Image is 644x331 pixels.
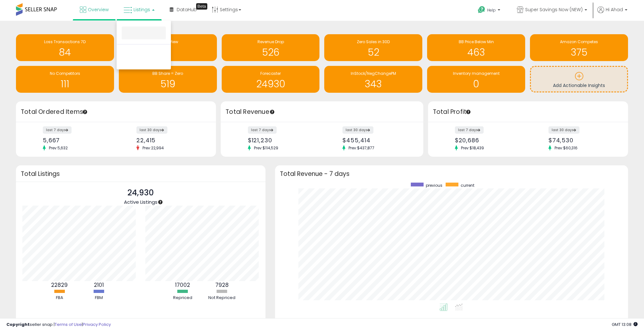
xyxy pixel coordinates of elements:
div: 22,415 [136,137,205,144]
span: Loss Transactions 7D [44,39,86,44]
span: previous [426,183,442,188]
label: last 7 days [43,126,72,134]
h1: 463 [430,47,522,58]
a: BB Share = Zero 519 [119,66,217,93]
div: Tooltip anchor [269,109,275,115]
span: Super Savings Now (NEW) [525,6,583,13]
span: No Competitors [50,71,80,76]
span: Hi Ahad [606,6,623,13]
p: 24,930 [124,187,157,199]
a: Inventory management 0 [427,66,525,93]
h1: 519 [122,79,214,89]
strong: Copyright [6,321,30,327]
a: Amazon Competes 375 [530,34,628,61]
div: Not Repriced [203,295,241,301]
div: seller snap | | [6,322,111,328]
span: Prev: $114,529 [251,145,281,151]
label: last 30 days [548,126,579,134]
div: Tooltip anchor [465,109,471,115]
span: Forecaster [260,71,281,76]
span: Detail View [157,39,178,44]
h1: 84 [19,47,111,58]
span: Active Listings [124,199,157,205]
div: 5,667 [43,137,111,144]
span: Prev: 5,632 [46,145,71,151]
a: Add Actionable Insights [531,67,627,91]
h1: 375 [533,47,625,58]
span: Prev: 22,994 [139,145,167,151]
label: last 30 days [342,126,373,134]
span: 2025-08-14 13:08 GMT [612,321,638,327]
span: Prev: $437,877 [345,145,378,151]
a: No Competitors 111 [16,66,114,93]
span: BB Share = Zero [152,71,183,76]
span: Revenue Drop [257,39,284,44]
b: 22829 [51,281,68,289]
label: last 30 days [136,126,167,134]
h3: Total Profit [433,107,623,116]
span: Help [487,7,496,13]
div: Repriced [164,295,202,301]
span: Overview [88,6,109,13]
i: Get Help [478,6,486,14]
a: Terms of Use [55,321,82,327]
a: BB Price Below Min 463 [427,34,525,61]
span: Add Actionable Insights [553,82,605,89]
b: 2101 [94,281,104,289]
h3: Total Revenue - 7 days [280,171,623,176]
a: Zero Sales in 30D 52 [324,34,422,61]
a: Loss Transactions 7D 84 [16,34,114,61]
div: $20,686 [455,137,523,144]
h1: 111 [19,79,111,89]
span: Prev: $18,439 [458,145,487,151]
h3: Total Ordered Items [21,107,211,116]
a: Forecaster 24930 [222,66,320,93]
span: Inventory management [453,71,500,76]
a: InStock/NegChangePM 343 [324,66,422,93]
div: FBA [40,295,79,301]
a: Hi Ahad [597,6,627,21]
div: Tooltip anchor [157,199,163,205]
b: 7928 [215,281,229,289]
h1: 0 [430,79,522,89]
div: Tooltip anchor [82,109,88,115]
h1: 343 [327,79,419,89]
b: 17002 [175,281,190,289]
div: $455,414 [342,137,412,144]
span: DataHub [177,6,197,13]
h1: 24930 [225,79,317,89]
span: Prev: $60,316 [551,145,581,151]
a: Revenue Drop 526 [222,34,320,61]
span: current [461,183,474,188]
span: Listings [134,6,150,13]
span: Zero Sales in 30D [357,39,390,44]
h1: 52 [327,47,419,58]
span: BB Price Below Min [459,39,494,44]
a: Privacy Policy [83,321,111,327]
div: $74,530 [548,137,617,144]
a: Help [473,1,507,21]
label: last 7 days [455,126,484,134]
span: Amazon Competes [560,39,598,44]
h1: 526 [225,47,317,58]
span: InStock/NegChangePM [351,71,396,76]
div: $121,230 [248,137,317,144]
h3: Total Revenue [226,107,418,116]
h3: Total Listings [21,171,261,176]
label: last 7 days [248,126,277,134]
div: FBM [80,295,118,301]
div: Tooltip anchor [196,3,207,10]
